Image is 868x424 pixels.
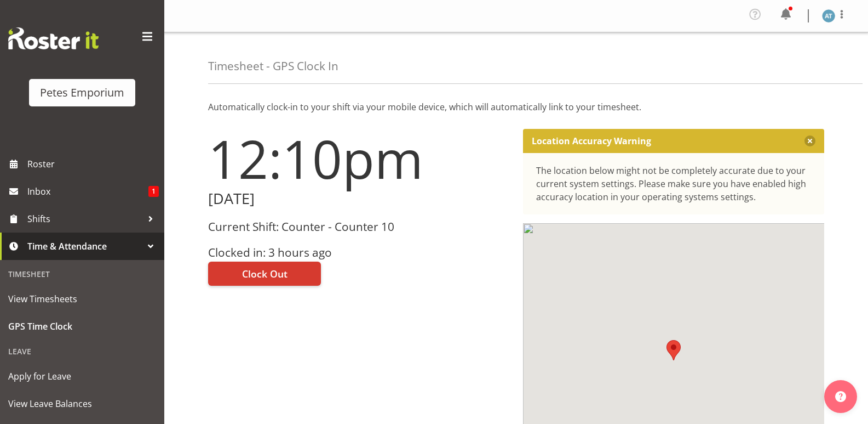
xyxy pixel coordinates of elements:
a: View Leave Balances [3,390,162,417]
button: Clock Out [208,262,321,286]
h4: Timesheet - GPS Clock In [208,60,338,72]
a: Apply for Leave [3,363,162,390]
p: Location Accuracy Warning [532,135,651,146]
div: Leave [3,340,162,363]
span: View Timesheets [8,291,156,307]
a: GPS Time Clock [3,313,162,340]
span: Clock Out [242,267,288,281]
button: Close message [804,135,815,146]
span: Roster [27,156,159,172]
span: Time & Attendance [27,238,142,255]
img: help-xxl-2.png [835,391,846,402]
h3: Clocked in: 3 hours ago [208,246,510,259]
span: Shifts [27,211,142,227]
div: Timesheet [3,263,162,285]
span: GPS Time Clock [8,318,156,335]
h2: [DATE] [208,190,510,207]
h3: Current Shift: Counter - Counter 10 [208,221,510,233]
span: Inbox [27,183,148,200]
div: Petes Emporium [40,84,124,101]
a: View Timesheets [3,285,162,313]
div: The location below might not be completely accurate due to your current system settings. Please m... [536,164,812,203]
span: Apply for Leave [8,368,156,385]
img: Rosterit website logo [8,27,99,49]
span: View Leave Balances [8,395,156,412]
img: alex-micheal-taniwha5364.jpg [822,9,835,22]
p: Automatically clock-in to your shift via your mobile device, which will automatically link to you... [208,100,824,114]
h1: 12:10pm [208,129,510,188]
span: 1 [148,186,159,197]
